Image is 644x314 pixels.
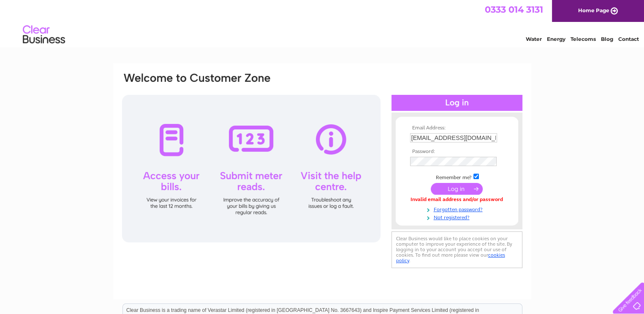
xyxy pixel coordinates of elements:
[396,252,505,263] a: cookies policy
[408,172,506,181] td: Remember me?
[485,4,543,15] a: 0333 014 3131
[618,36,639,42] a: Contact
[410,213,506,221] a: Not registered?
[22,22,65,48] img: logo.png
[571,36,596,42] a: Telecoms
[123,5,522,41] div: Clear Business is a trading name of Verastar Limited (registered in [GEOGRAPHIC_DATA] No. 3667643...
[526,36,542,42] a: Water
[410,205,506,213] a: Forgotten password?
[601,36,613,42] a: Blog
[410,197,504,203] div: Invalid email address and/or password
[408,149,506,155] th: Password:
[408,125,506,131] th: Email Address:
[391,231,522,268] div: Clear Business would like to place cookies on your computer to improve your experience of the sit...
[547,36,565,42] a: Energy
[431,183,483,195] input: Submit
